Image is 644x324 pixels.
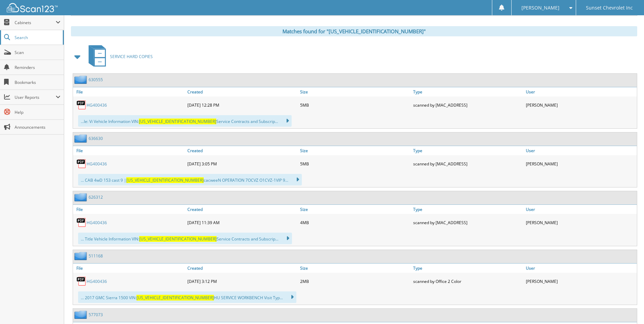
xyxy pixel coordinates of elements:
[15,124,60,130] span: Announcements
[411,98,524,112] div: scanned by [MAC_ADDRESS]
[15,79,60,85] span: Bookmarks
[15,20,56,25] span: Cabinets
[87,220,107,226] a: HG400436
[524,87,637,96] a: User
[186,98,298,112] div: [DATE] 12:28 PM
[411,157,524,170] div: scanned by [MAC_ADDRESS]
[7,3,58,12] img: scan123-logo-white.svg
[87,102,107,108] a: HG400436
[110,54,153,59] span: SERVICE HARD COPIES
[85,43,153,70] a: SERVICE HARD COPIES
[89,253,103,259] a: 511168
[411,216,524,229] div: scanned by [MAC_ADDRESS]
[76,276,87,286] img: PDF.png
[73,146,186,155] a: File
[298,146,411,155] a: Size
[298,87,411,96] a: Size
[139,119,216,124] span: [US_VEHICLE_IDENTIFICATION_NUMBER]
[411,274,524,288] div: scanned by Office 2 Color
[15,50,60,55] span: Scan
[87,161,107,167] a: HG400436
[89,77,103,83] a: 630555
[524,98,637,112] div: [PERSON_NAME]
[186,264,298,273] a: Created
[76,159,87,169] img: PDF.png
[524,216,637,229] div: [PERSON_NAME]
[15,65,60,70] span: Reminders
[298,205,411,214] a: Size
[15,94,56,100] span: User Reports
[186,87,298,96] a: Created
[298,274,411,288] div: 2MB
[74,310,89,319] img: folder2.png
[524,146,637,155] a: User
[411,146,524,155] a: Type
[74,75,89,84] img: folder2.png
[78,233,292,244] div: ... Title Vehicle Information VIN: Service Contracts and Subscrip...
[74,193,89,201] img: folder2.png
[524,205,637,214] a: User
[298,216,411,229] div: 4MB
[78,291,296,303] div: ... 2017 GMC Sierra 1500 VIN: HU SERVICE WORKBENCH Visit Typ...
[136,295,214,301] span: [US_VEHICLE_IDENTIFICATION_NUMBER]
[89,312,103,318] a: 577073
[89,194,103,200] a: 626312
[76,100,87,110] img: PDF.png
[73,264,186,273] a: File
[15,35,59,40] span: Search
[610,291,644,324] iframe: Chat Widget
[139,236,217,242] span: [US_VEHICLE_IDENTIFICATION_NUMBER]
[78,115,292,127] div: ...le: Vi Vehicle Information VIN: Service Contracts and Subscrip...
[71,26,637,36] div: Matches found for "[US_VEHICLE_IDENTIFICATION_NUMBER]"
[524,157,637,170] div: [PERSON_NAME]
[89,136,103,141] a: 636630
[73,205,186,214] a: File
[73,87,186,96] a: File
[74,134,89,143] img: folder2.png
[411,87,524,96] a: Type
[524,274,637,288] div: [PERSON_NAME]
[76,217,87,228] img: PDF.png
[78,174,302,185] div: ... CAB 4wD 153 cast 9 | cacweeN OPERATION 7OCVZ O1CVZ-1VIP 9...
[298,264,411,273] a: Size
[87,278,107,284] a: HG400436
[186,274,298,288] div: [DATE] 3:12 PM
[586,6,633,10] span: Sunset Chevrolet Inc
[524,264,637,273] a: User
[411,264,524,273] a: Type
[186,216,298,229] div: [DATE] 11:39 AM
[126,177,204,183] span: [US_VEHICLE_IDENTIFICATION_NUMBER]
[411,205,524,214] a: Type
[74,252,89,260] img: folder2.png
[15,109,60,115] span: Help
[521,6,559,10] span: [PERSON_NAME]
[186,146,298,155] a: Created
[298,157,411,170] div: 5MB
[186,205,298,214] a: Created
[186,157,298,170] div: [DATE] 3:05 PM
[298,98,411,112] div: 5MB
